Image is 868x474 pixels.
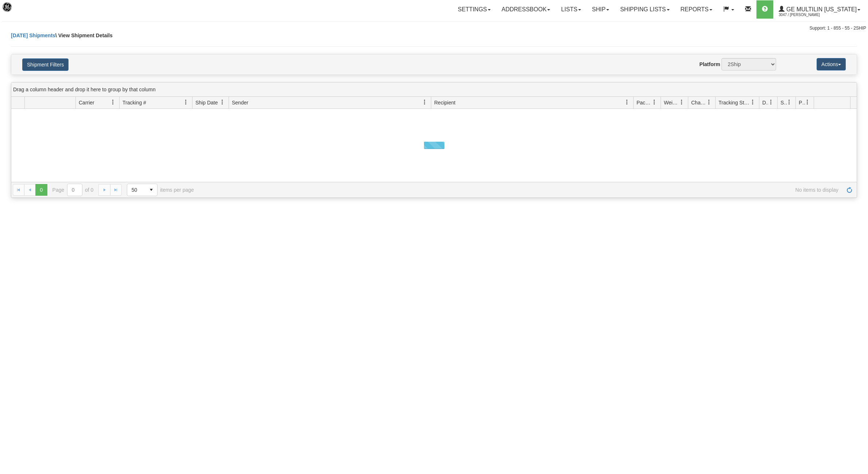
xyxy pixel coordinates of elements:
div: grid grouping header [11,83,857,97]
img: logo3047.jpg [2,2,39,20]
span: Tracking Status [719,99,750,106]
a: Settings [452,0,496,19]
span: Ship Date [195,99,218,106]
span: Charge [691,99,707,106]
span: GE Multilin [US_STATE] [785,6,857,12]
span: Page of 0 [52,184,94,196]
a: Packages filter column settings [648,96,661,108]
span: Tracking # [122,99,146,106]
button: Actions [817,58,846,70]
a: Recipient filter column settings [621,96,633,108]
span: Delivery Status [762,99,768,106]
a: Lists [556,0,586,19]
span: No items to display [204,187,838,193]
span: Shipment Issues [781,99,787,106]
div: Support: 1 - 855 - 55 - 2SHIP [2,25,866,31]
a: Charge filter column settings [703,96,715,108]
span: Sender [232,99,248,106]
a: Shipping lists [615,0,675,19]
span: Carrier [79,99,94,106]
a: Delivery Status filter column settings [765,96,777,108]
a: Addressbook [496,0,556,19]
span: select [145,184,157,196]
a: GE Multilin [US_STATE] 3047 / [PERSON_NAME] [773,0,866,19]
span: Weight [664,99,679,106]
a: Ship [587,0,615,19]
span: 3047 / [PERSON_NAME] [779,11,833,19]
a: Tracking Status filter column settings [747,96,759,108]
span: 50 [132,186,141,194]
span: Packages [637,99,652,106]
span: Pickup Status [799,99,805,106]
span: items per page [127,184,194,196]
span: Page sizes drop down [127,184,157,196]
a: Ship Date filter column settings [216,96,229,108]
span: Recipient [434,99,455,106]
span: \ View Shipment Details [55,33,113,38]
a: Tracking # filter column settings [180,96,192,108]
a: Shipment Issues filter column settings [783,96,795,108]
a: [DATE] Shipments [11,33,55,38]
a: Sender filter column settings [419,96,431,108]
a: Refresh [844,184,855,196]
a: Reports [675,0,718,19]
a: Weight filter column settings [676,96,688,108]
a: Carrier filter column settings [107,96,119,108]
label: Platform [700,61,720,68]
span: Page 0 [35,184,47,196]
a: Pickup Status filter column settings [801,96,814,108]
button: Shipment Filters [22,58,69,71]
